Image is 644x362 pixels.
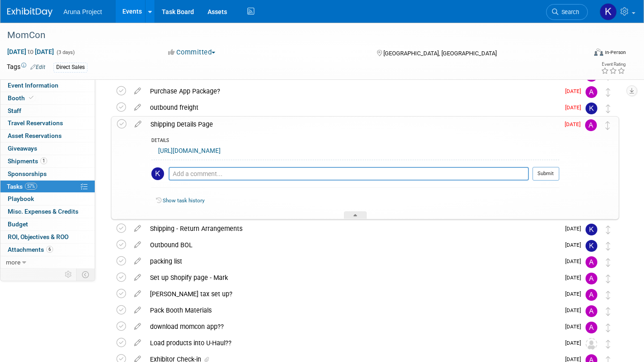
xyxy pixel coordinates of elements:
a: Staff [0,105,95,117]
a: edit [130,87,145,95]
span: [DATE] [565,258,586,264]
img: ExhibitDay [7,8,53,17]
button: Committed [165,48,219,57]
i: Move task [606,225,610,234]
span: [GEOGRAPHIC_DATA], [GEOGRAPHIC_DATA] [383,50,497,57]
span: Booth [8,94,35,102]
a: Booth [0,92,95,104]
a: edit [130,290,145,298]
button: Submit [533,167,559,181]
div: Set up Shopify page - Mark [145,270,560,285]
img: Kristal Miller [586,103,597,114]
a: edit [130,225,145,233]
a: edit [130,103,145,112]
div: download momcon app?? [145,319,560,334]
span: Travel Reservations [8,119,63,127]
a: edit [130,306,145,314]
span: [DATE] [565,242,586,248]
span: [DATE] [DATE] [7,48,54,56]
span: [DATE] [565,340,586,346]
i: Move task [606,340,610,348]
span: Sponsorships [8,170,47,177]
span: Aruna Project [63,8,102,15]
span: [DATE] [565,307,586,313]
a: Asset Reservations [0,130,95,142]
a: edit [130,120,146,128]
div: [PERSON_NAME] tax set up? [145,286,560,302]
div: Direct Sales [53,63,87,72]
span: Tasks [7,183,37,190]
span: [DATE] [565,104,586,111]
a: Shipments1 [0,155,95,167]
span: [DATE] [565,274,586,281]
td: Toggle Event Tabs [77,269,95,280]
img: Kristal Miller [151,167,164,180]
span: Staff [8,107,21,114]
i: Move task [606,104,610,113]
a: edit [130,339,145,347]
span: Budget [8,220,28,228]
div: Pack Booth Materials [145,303,560,318]
span: more [6,259,20,266]
i: Booth reservation complete [29,95,34,100]
img: April Berg [586,322,597,333]
div: Event Format [534,47,626,61]
div: Load products into U-Haul?? [145,335,560,351]
i: Move task [606,307,610,316]
a: Sponsorships [0,168,95,180]
span: Asset Reservations [8,132,62,139]
i: Move task [606,258,610,267]
span: [DATE] [565,291,586,297]
a: edit [130,257,145,265]
span: ROI, Objectives & ROO [8,233,68,240]
a: Search [546,4,588,20]
a: Budget [0,218,95,230]
div: Event Rating [601,62,625,67]
span: (3 days) [56,49,75,55]
span: Giveaways [8,145,37,152]
i: Move task [605,121,610,130]
a: edit [130,241,145,249]
i: Move task [606,291,610,299]
img: April Berg [586,273,597,284]
img: April Berg [586,86,597,98]
div: Purchase App Package? [145,83,560,99]
a: Misc. Expenses & Credits [0,205,95,218]
div: In-Person [605,49,626,56]
a: edit [130,323,145,331]
i: Move task [606,88,610,97]
span: Misc. Expenses & Credits [8,208,78,215]
a: Event Information [0,79,95,92]
img: April Berg [586,289,597,301]
div: Outbound BOL [145,237,560,253]
td: Personalize Event Tab Strip [61,269,77,280]
span: Search [558,9,579,15]
span: to [26,48,35,55]
img: Kristal Miller [586,224,597,235]
span: [DATE] [565,225,586,232]
i: Move task [606,242,610,250]
span: Shipments [8,157,47,165]
a: edit [130,274,145,282]
div: Shipping Details Page [146,117,559,132]
span: 57% [25,183,37,190]
div: MomCon [4,27,573,44]
img: April Berg [586,305,597,317]
i: Move task [606,274,610,283]
img: April Berg [585,119,597,131]
img: Format-Inperson.png [594,49,603,56]
div: outbound freight [145,100,560,115]
div: DETAILS [151,137,559,145]
img: Kristal Miller [600,3,617,20]
a: Attachments6 [0,244,95,256]
img: April Berg [586,256,597,268]
a: Playbook [0,193,95,205]
i: Move task [606,323,610,332]
span: [DATE] [565,88,586,94]
a: Travel Reservations [0,117,95,129]
span: Event Information [8,82,58,89]
a: Edit [30,64,45,70]
div: packing list [145,254,560,269]
a: Show task history [163,197,204,204]
span: Playbook [8,195,34,202]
